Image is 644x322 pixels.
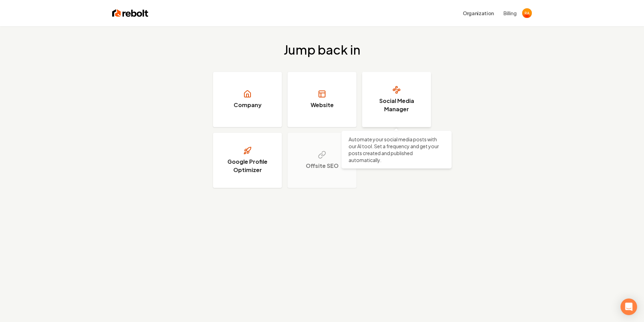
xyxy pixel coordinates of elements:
[349,136,445,163] p: Automate your social media posts with our AI tool. Set a frequency and get your posts created and...
[306,162,339,170] h3: Offsite SEO
[222,158,273,174] h3: Google Profile Optimizer
[213,72,282,127] a: Company
[213,133,282,188] a: Google Profile Optimizer
[287,72,357,127] a: Website
[362,72,431,127] a: Social Media Manager
[112,8,148,18] img: Rebolt Logo
[234,101,262,109] h3: Company
[621,299,637,315] div: Open Intercom Messenger
[311,101,334,109] h3: Website
[522,8,532,18] img: Ramon Aybar
[504,10,517,17] button: Billing
[284,43,360,57] h2: Jump back in
[371,97,422,113] h3: Social Media Manager
[459,7,498,19] button: Organization
[522,8,532,18] button: Open user button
